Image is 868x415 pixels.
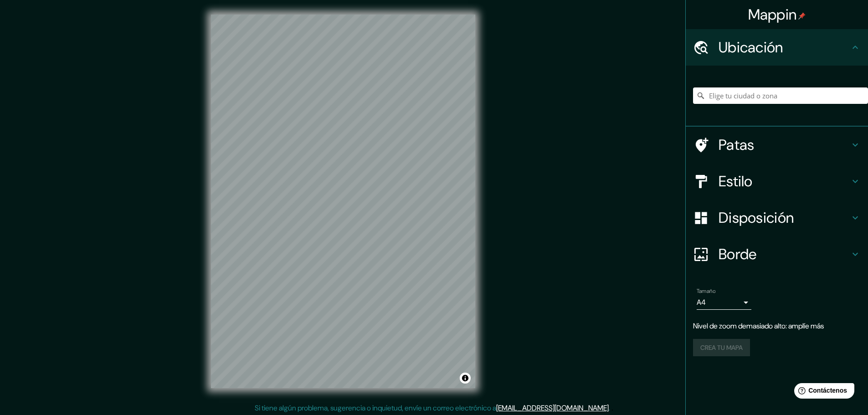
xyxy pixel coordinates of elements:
[693,321,824,331] font: Nivel de zoom demasiado alto: amplíe más
[686,200,868,236] div: Disposición
[719,135,755,154] font: Patas
[748,5,797,24] font: Mappin
[496,403,609,413] a: [EMAIL_ADDRESS][DOMAIN_NAME]
[610,403,611,413] font: .
[693,87,868,104] input: Elige tu ciudad o zona
[719,245,757,264] font: Borde
[798,12,806,20] img: pin-icon.png
[609,403,610,413] font: .
[686,236,868,272] div: Borde
[719,172,753,191] font: Estilo
[787,379,858,405] iframe: Lanzador de widgets de ayuda
[697,297,706,307] font: A4
[460,373,471,384] button: Activar o desactivar atribución
[686,163,868,200] div: Estilo
[719,208,794,227] font: Disposición
[697,295,751,310] div: A4
[686,29,868,66] div: Ubicación
[719,38,783,57] font: Ubicación
[211,15,475,388] canvas: Mapa
[686,127,868,163] div: Patas
[255,403,496,413] font: Si tiene algún problema, sugerencia o inquietud, envíe un correo electrónico a
[697,287,715,295] font: Tamaño
[611,403,613,413] font: .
